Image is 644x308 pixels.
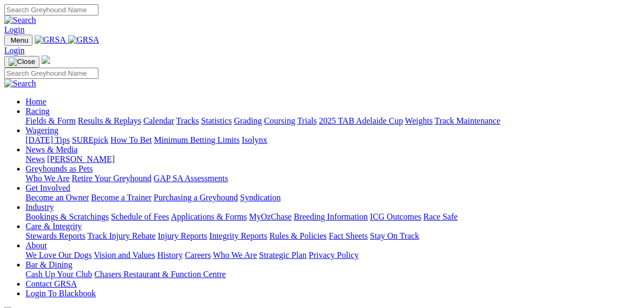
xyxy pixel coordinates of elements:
[9,58,35,66] img: Close
[26,174,640,183] div: Greyhounds as Pets
[26,126,59,135] a: Wagering
[26,183,70,192] a: Get Involved
[294,212,368,221] a: Breeding Information
[42,55,50,64] img: logo-grsa-white.png
[111,212,169,221] a: Schedule of Fees
[26,193,640,202] div: Get Involved
[370,212,421,221] a: ICG Outcomes
[4,79,36,88] img: Search
[4,15,36,25] img: Search
[26,145,78,154] a: News & Media
[26,174,70,183] a: Who We Are
[329,231,368,240] a: Fact Sheets
[91,193,152,202] a: Become a Trainer
[26,289,96,298] a: Login To Blackbook
[297,116,317,125] a: Trials
[154,174,228,183] a: GAP SA Assessments
[111,135,152,144] a: How To Bet
[26,164,93,173] a: Greyhounds as Pets
[157,250,183,260] a: History
[26,116,640,126] div: Racing
[26,212,109,221] a: Bookings & Scratchings
[26,231,640,241] div: Care & Integrity
[143,116,174,125] a: Calendar
[26,270,92,279] a: Cash Up Your Club
[242,135,267,144] a: Isolynx
[72,174,152,183] a: Retire Your Greyhound
[405,116,433,125] a: Weights
[185,250,211,260] a: Careers
[47,155,114,164] a: [PERSON_NAME]
[26,135,640,145] div: Wagering
[4,68,98,79] input: Search
[26,202,54,212] a: Industry
[26,193,89,202] a: Become an Owner
[213,250,257,260] a: Who We Are
[269,231,327,240] a: Rules & Policies
[35,35,66,45] img: GRSA
[240,193,280,202] a: Syndication
[4,25,24,34] a: Login
[4,56,39,68] button: Toggle navigation
[259,250,307,260] a: Strategic Plan
[26,279,77,288] a: Contact GRSA
[201,116,232,125] a: Statistics
[26,250,640,260] div: About
[234,116,262,125] a: Grading
[26,116,76,125] a: Fields & Form
[209,231,267,240] a: Integrity Reports
[4,4,98,15] input: Search
[158,231,207,240] a: Injury Reports
[26,241,47,250] a: About
[154,135,240,144] a: Minimum Betting Limits
[94,250,155,260] a: Vision and Values
[26,222,82,231] a: Care & Integrity
[11,36,28,44] span: Menu
[370,231,419,240] a: Stay On Track
[26,260,72,269] a: Bar & Dining
[309,250,359,260] a: Privacy Policy
[249,212,292,221] a: MyOzChase
[176,116,199,125] a: Tracks
[154,193,238,202] a: Purchasing a Greyhound
[26,231,85,240] a: Stewards Reports
[72,135,108,144] a: SUREpick
[171,212,247,221] a: Applications & Forms
[26,270,640,279] div: Bar & Dining
[26,250,92,260] a: We Love Our Dogs
[26,135,70,144] a: [DATE] Tips
[4,35,32,46] button: Toggle navigation
[26,212,640,222] div: Industry
[4,46,24,55] a: Login
[78,116,141,125] a: Results & Replays
[26,97,46,106] a: Home
[68,35,100,45] img: GRSA
[423,212,457,221] a: Race Safe
[26,107,49,116] a: Racing
[87,231,155,240] a: Track Injury Rebate
[26,155,45,164] a: News
[319,116,403,125] a: 2025 TAB Adelaide Cup
[94,270,226,279] a: Chasers Restaurant & Function Centre
[26,155,640,164] div: News & Media
[435,116,500,125] a: Track Maintenance
[264,116,295,125] a: Coursing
